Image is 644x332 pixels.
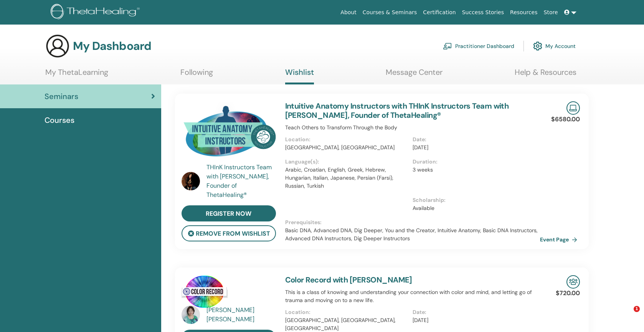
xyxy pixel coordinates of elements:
p: Language(s) : [285,158,408,166]
span: Courses [45,114,74,126]
a: Intuitive Anatomy Instructors with THInK Instructors Team with [PERSON_NAME], Founder of ThetaHea... [285,101,509,120]
p: Duration : [413,158,535,166]
img: Live Online Seminar [566,101,580,115]
p: 3 weeks [413,166,535,174]
h3: My Dashboard [73,39,151,53]
p: Teach Others to Transform Through the Body [285,124,540,132]
a: Wishlist [285,68,314,84]
span: Seminars [45,91,78,102]
a: register now [182,205,276,221]
p: Date : [413,135,535,144]
img: Intuitive Anatomy Instructors [182,101,276,165]
a: Help & Resources [515,68,576,83]
img: logo.png [51,4,142,21]
img: In-Person Seminar [566,275,580,289]
img: generic-user-icon.jpg [45,34,70,58]
img: default.jpg [182,306,200,324]
p: Scholarship : [413,196,535,204]
a: [PERSON_NAME] [PERSON_NAME] [206,306,277,324]
a: Practitioner Dashboard [443,38,514,55]
p: [DATE] [413,144,535,152]
a: Event Page [540,234,580,245]
a: My Account [533,38,576,55]
a: THInK Instructors Team with [PERSON_NAME], Founder of ThetaHealing® [206,163,277,200]
p: [GEOGRAPHIC_DATA], [GEOGRAPHIC_DATA] [285,144,408,152]
span: 1 [634,306,640,312]
button: remove from wishlist [182,225,276,241]
img: chalkboard-teacher.svg [443,43,452,50]
p: Location : [285,135,408,144]
p: Basic DNA, Advanced DNA, Dig Deeper, You and the Creator, Intuitive Anatomy, Basic DNA Instructor... [285,226,540,243]
p: Prerequisites : [285,218,540,226]
a: Color Record with [PERSON_NAME] [285,275,412,285]
a: Message Center [386,68,443,83]
p: This is a class of knowing and understanding your connection with color and mind, and letting go ... [285,288,540,304]
p: [DATE] [413,316,535,324]
span: register now [206,210,251,218]
a: About [337,5,359,20]
a: My ThetaLearning [45,68,108,83]
iframe: Intercom live chat [618,306,636,324]
img: cog.svg [533,40,542,53]
p: Date : [413,308,535,316]
img: default.jpg [182,172,200,190]
p: Arabic, Croatian, English, Greek, Hebrew, Hungarian, Italian, Japanese, Persian (Farsi), Russian,... [285,166,408,190]
a: Store [541,5,561,20]
img: Color Record [182,275,228,308]
p: $720.00 [556,289,580,298]
p: $6580.00 [551,115,580,124]
p: Location : [285,308,408,316]
a: Courses & Seminars [360,5,420,20]
a: Following [180,68,213,83]
a: Resources [507,5,541,20]
a: Success Stories [459,5,507,20]
a: Certification [420,5,459,20]
p: Available [413,204,535,212]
